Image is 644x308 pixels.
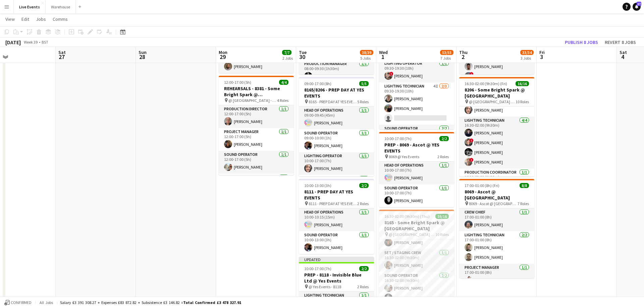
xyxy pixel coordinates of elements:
button: Publish 8 jobs [562,38,601,47]
span: 2 Roles [357,201,369,206]
span: 8/8 [520,183,529,188]
app-card-role: Production Manager1/108:00-09:30 (1h30m)[PERSON_NAME] [299,60,374,83]
app-card-role: Lighting Technician2/217:00-01:00 (8h)[PERSON_NAME][PERSON_NAME] [459,231,534,264]
app-card-role: Head of Operations1/110:00-10:15 (15m)[PERSON_NAME] [299,208,374,231]
span: 8111 - PREP DAY AT YES EVENTS [309,201,357,206]
h3: 8069 - Ascot @ [GEOGRAPHIC_DATA] [459,189,534,201]
span: 5 Roles [357,99,369,104]
span: 2 Roles [357,284,369,289]
span: 16/16 [435,214,449,219]
div: BST [42,40,48,45]
span: Wed [379,49,388,55]
span: @ [GEOGRAPHIC_DATA] - 8381 [228,98,277,103]
span: 16:30-02:00 (9h30m) (Thu) [384,214,430,219]
span: @ [GEOGRAPHIC_DATA] - 8165 [389,232,435,237]
app-job-card: 10:00-13:00 (3h)2/28111 - PREP DAY AT YES EVENTS 8111 - PREP DAY AT YES EVENTS2 RolesHead of Oper... [299,179,374,254]
app-card-role: Sound Operator2/216:30-02:00 (9h30m)[PERSON_NAME][PERSON_NAME] [379,272,454,304]
div: 10:00-17:00 (7h)2/2PREP - 8069 - Ascot @ YES EVENTS 8069 @ Yes Events2 RolesHead of Operations1/1... [379,132,454,207]
h3: 8165 - Some Bright Spark @ [GEOGRAPHIC_DATA] [379,220,454,232]
span: ! [470,158,474,162]
span: All jobs [38,300,54,305]
h3: 8111 - PREP DAY AT YES EVENTS [299,189,374,201]
span: Jobs [36,16,46,22]
a: 17 [633,3,641,11]
app-card-role: Lighting Operator1/109:30-19:30 (10h)![PERSON_NAME] [379,60,454,82]
div: 3 Jobs [521,56,533,61]
div: 16:30-02:00 (9h30m) (Fri)16/168206 - Some Bright Spark @ [GEOGRAPHIC_DATA] @ [GEOGRAPHIC_DATA] - ... [459,77,534,176]
span: 4 [619,53,627,61]
div: Updated [299,257,374,262]
div: 2 Jobs [282,56,293,61]
app-job-card: 17:00-01:00 (8h) (Fri)8/88069 - Ascot @ [GEOGRAPHIC_DATA] 8069 - Ascot @ [GEOGRAPHIC_DATA]7 Roles... [459,179,534,278]
span: Sun [139,49,147,55]
span: 10:00-13:00 (3h) [304,183,331,188]
span: 12:00-17:00 (5h) [224,80,251,85]
app-card-role: Lighting Technician4/416:30-02:00 (9h30m)[PERSON_NAME]![PERSON_NAME][PERSON_NAME]![PERSON_NAME] [459,117,534,169]
span: ! [470,72,474,76]
span: 10:00-17:00 (7h) [384,136,412,141]
h3: PREP - 8118 - Invisible Blue Ltd @ Yes Events [299,272,374,284]
button: Confirmed [3,299,33,306]
div: 5 Jobs [360,56,373,61]
h3: 8165/8206 - PREP DAY AT YES EVENTS [299,87,374,99]
span: 09:00-17:00 (8h) [304,81,331,86]
span: @ Yes Events - 8118 [309,284,341,289]
app-card-role: Sound Operator1/112:00-17:00 (5h)[PERSON_NAME] [219,151,294,174]
div: 7 Jobs [440,56,453,61]
span: 5/5 [359,81,369,86]
span: 4/4 [279,80,288,85]
button: Live Events [14,0,46,13]
span: Sat [620,49,627,55]
span: 4 Roles [277,98,288,103]
span: 53/55 [440,50,453,55]
span: 10 Roles [516,99,529,104]
span: Confirmed [11,300,32,305]
app-card-role: Sound Operator1/110:00-17:00 (7h)[PERSON_NAME] [379,184,454,207]
span: 30 [298,53,307,61]
app-card-role: Production Coordinator1/116:30-02:00 (9h30m) [459,169,534,191]
span: 10 Roles [435,232,449,237]
span: 33/34 [520,50,534,55]
app-card-role: Production Director1/112:00-17:00 (5h)[PERSON_NAME] [219,105,294,128]
span: Edit [21,16,29,22]
span: Week 39 [22,40,39,45]
app-card-role: Sound Operator2/209:00-00:00 (15h)[PERSON_NAME]![PERSON_NAME] [459,50,534,83]
h3: REHEARSALS - 8381 - Some Bright Spark @ [GEOGRAPHIC_DATA] [219,85,294,98]
span: 7/7 [282,50,291,55]
span: Sat [58,49,66,55]
span: Total Confirmed £3 478 327.91 [183,300,241,305]
a: Jobs [33,15,49,23]
app-job-card: 09:30-19:30 (10h)8/108118 - Invisible Blue Ltd @ [PERSON_NAME][GEOGRAPHIC_DATA] @ [PERSON_NAME] M... [379,30,454,129]
span: Mon [219,49,227,55]
h3: 8206 - Some Bright Spark @ [GEOGRAPHIC_DATA] [459,87,534,99]
span: 38/39 [360,50,373,55]
span: 7 Roles [518,201,529,206]
app-card-role: Lighting Technician4I2/309:30-19:30 (10h)[PERSON_NAME][PERSON_NAME] [379,82,454,125]
app-card-role: Crew Chief1/117:00-01:00 (8h)[PERSON_NAME] [459,208,534,231]
app-card-role: Production Director1/1 [299,175,374,198]
a: Comms [50,15,70,23]
span: 16/16 [516,81,529,86]
span: 1 [378,53,388,61]
app-card-role: Project Manager1/112:00-17:00 (5h)[PERSON_NAME] [219,128,294,151]
span: 2/2 [439,136,449,141]
span: 2 [458,53,468,61]
h3: PREP - 8069 - Ascot @ YES EVENTS [379,142,454,154]
app-job-card: 12:00-17:00 (5h)4/4REHEARSALS - 8381 - Some Bright Spark @ [GEOGRAPHIC_DATA] @ [GEOGRAPHIC_DATA] ... [219,76,294,175]
span: 8069 @ Yes Events [389,154,419,159]
span: 10:00-17:00 (7h) [304,266,331,271]
span: 2/2 [359,183,369,188]
a: View [3,15,17,23]
button: Revert 8 jobs [602,38,639,47]
button: Warehouse [46,0,76,13]
app-card-role: Lighting Operator1/110:00-17:00 (7h)[PERSON_NAME] [299,152,374,175]
span: ! [470,138,474,142]
app-card-role: Sound Operator1/109:00-10:00 (1h)[PERSON_NAME] [299,129,374,152]
app-card-role: Project Manager1/117:00-01:00 (8h)[PERSON_NAME] [459,264,534,287]
span: 16:30-02:00 (9h30m) (Fri) [465,81,507,86]
span: 17:00-01:00 (8h) (Fri) [465,183,499,188]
